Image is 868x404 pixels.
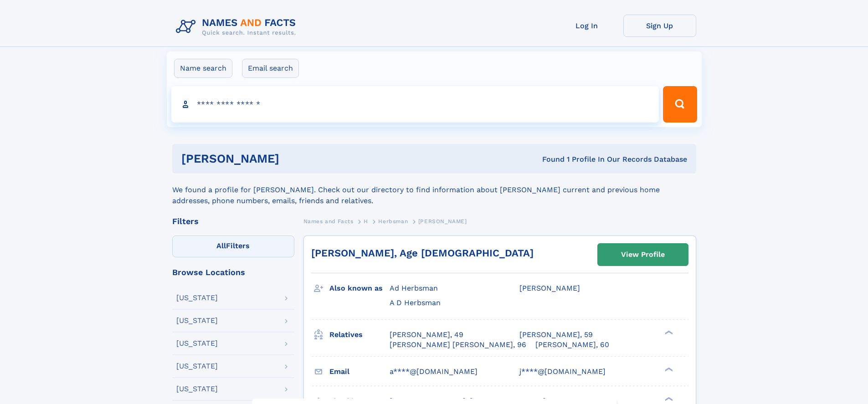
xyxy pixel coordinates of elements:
div: ❯ [663,396,673,402]
span: H [364,218,368,225]
span: Ad Herbsman [390,284,438,292]
a: [PERSON_NAME], 59 [519,330,593,340]
div: Filters [172,217,294,225]
div: ❯ [663,366,673,372]
div: View Profile [621,244,665,265]
span: [PERSON_NAME] [418,218,467,225]
a: Names and Facts [303,215,354,227]
span: All [216,241,226,250]
a: [PERSON_NAME], Age [DEMOGRAPHIC_DATA] [311,247,534,259]
span: A D Herbsman [390,298,441,307]
div: [US_STATE] [176,317,218,324]
a: [PERSON_NAME] [PERSON_NAME], 96 [390,340,526,350]
a: [PERSON_NAME], 49 [390,330,463,340]
a: Sign Up [623,15,696,37]
div: Found 1 Profile In Our Records Database [411,154,687,164]
div: We found a profile for [PERSON_NAME]. Check out our directory to find information about [PERSON_N... [172,174,696,206]
h1: [PERSON_NAME] [181,153,411,164]
label: Filters [172,235,294,257]
div: [US_STATE] [176,294,218,302]
h3: Email [329,364,390,379]
h3: Relatives [329,327,390,343]
a: Herbsman [378,215,408,227]
div: Browse Locations [172,268,294,276]
a: View Profile [598,244,688,266]
span: Herbsman [378,218,408,225]
input: search input [171,86,659,123]
img: Logo Names and Facts [172,15,303,39]
a: [PERSON_NAME], 60 [535,340,609,350]
span: [PERSON_NAME] [519,284,580,292]
a: H [364,215,368,227]
div: [US_STATE] [176,363,218,370]
label: Name search [174,59,232,78]
label: Email search [242,59,299,78]
div: [US_STATE] [176,385,218,393]
button: Search Button [663,86,697,123]
a: Log In [550,15,623,37]
div: ❯ [663,329,673,335]
h3: Also known as [329,281,390,296]
div: [US_STATE] [176,340,218,347]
